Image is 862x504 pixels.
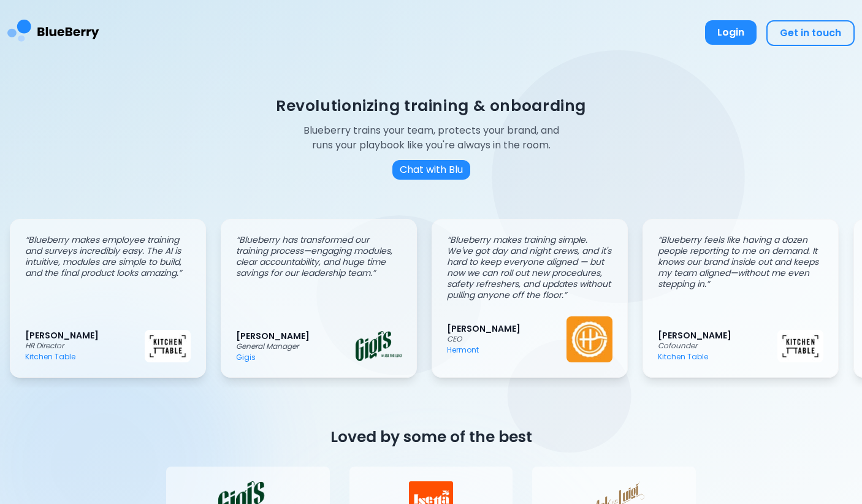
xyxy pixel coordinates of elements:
[658,234,823,289] p: “ Blueberry feels like having a dozen people reporting to me on demand. It knows our brand inside...
[236,342,356,351] p: General Manager
[25,352,145,362] p: Kitchen Table
[658,352,777,362] p: Kitchen Table
[236,234,402,278] p: “ Blueberry has transformed our training process—engaging modules, clear accountability, and huge...
[566,316,612,362] img: Hermont logo
[705,20,757,45] button: Login
[447,345,566,355] p: Hermont
[25,234,191,278] p: “ Blueberry makes employee training and surveys incredibly easy. The AI is intuitive, modules are...
[236,353,356,362] p: Gigis
[145,330,191,362] img: Kitchen Table logo
[447,323,566,334] p: [PERSON_NAME]
[777,330,823,362] img: Kitchen Table logo
[25,330,145,341] p: [PERSON_NAME]
[294,123,568,153] p: Blueberry trains your team, protects your brand, and runs your playbook like you're always in the...
[766,20,855,46] button: Get in touch
[236,330,356,342] p: [PERSON_NAME]
[25,341,145,351] p: HR Director
[7,10,99,56] img: BlueBerry Logo
[447,334,566,344] p: CEO
[447,234,612,300] p: “ Blueberry makes training simple. We've got day and night crews, and it's hard to keep everyone ...
[780,26,841,40] span: Get in touch
[356,331,402,361] img: Gigis logo
[658,341,777,351] p: Cofounder
[276,96,586,116] h1: Revolutionizing training & onboarding
[166,427,696,447] h2: Loved by some of the best
[658,330,777,341] p: [PERSON_NAME]
[705,20,757,46] a: Login
[392,160,470,180] button: Chat with Blu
